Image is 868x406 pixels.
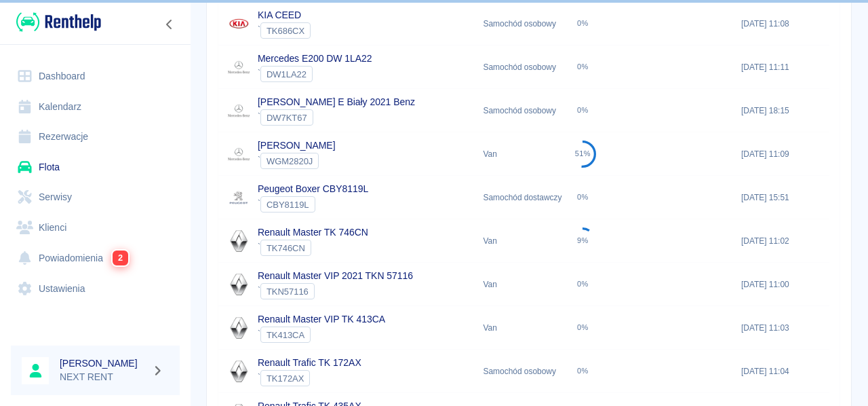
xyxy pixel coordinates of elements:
[477,45,563,89] div: Samochód osobowy
[113,251,128,265] span: 2
[258,240,368,256] div: `
[258,10,301,20] a: KIA CEED
[577,280,589,289] div: 0%
[577,367,589,375] div: 0%
[225,184,252,211] img: Image
[225,97,252,124] img: Image
[734,219,829,263] div: [DATE] 11:02
[261,26,310,36] span: TK686CX
[60,370,146,384] p: NEXT RENT
[477,176,563,219] div: Samochód dostawczy
[734,45,829,89] div: [DATE] 11:11
[225,358,252,385] img: Image
[11,242,180,274] a: Powiadomienia2
[258,66,372,82] div: `
[477,89,563,132] div: Samochód osobowy
[734,350,829,393] div: [DATE] 11:04
[261,69,312,79] span: DW1LA22
[258,357,361,368] a: Renault Trafic TK 172AX
[734,176,829,219] div: [DATE] 15:51
[261,373,309,384] span: TK172AX
[261,330,310,340] span: TK413CA
[477,132,563,176] div: Van
[11,11,101,33] a: Renthelp logo
[258,22,311,39] div: `
[60,356,146,370] h6: [PERSON_NAME]
[225,10,252,37] img: Image
[261,156,318,166] span: WGM2820J
[477,350,563,393] div: Samochód osobowy
[577,193,589,202] div: 0%
[225,271,252,298] img: Image
[11,152,180,183] a: Flota
[258,283,413,299] div: `
[258,109,415,126] div: `
[734,263,829,306] div: [DATE] 11:00
[477,2,563,45] div: Samochód osobowy
[477,306,563,350] div: Van
[258,227,368,238] a: Renault Master TK 746CN
[261,287,314,297] span: TKN57116
[261,113,313,123] span: DW7KT67
[11,182,180,213] a: Serwisy
[258,314,385,325] a: Renault Master VIP TK 413CA
[11,274,180,304] a: Ustawienia
[477,263,563,306] div: Van
[258,370,361,386] div: `
[258,183,368,194] a: Peugeot Boxer CBY8119L
[11,122,180,152] a: Rezerwacje
[258,53,372,64] a: Mercedes E200 DW 1LA22
[11,213,180,243] a: Klienci
[577,62,589,71] div: 0%
[258,96,415,107] a: [PERSON_NAME] E Biały 2021 Benz
[734,89,829,132] div: [DATE] 18:15
[159,16,180,33] button: Zwiń nawigację
[16,11,101,33] img: Renthelp logo
[225,314,252,342] img: Image
[225,141,252,168] img: Image
[261,200,315,210] span: CBY8119L
[258,327,385,343] div: `
[577,106,589,115] div: 0%
[477,219,563,263] div: Van
[225,227,252,255] img: Image
[577,323,589,332] div: 0%
[577,19,589,28] div: 0%
[575,149,591,158] div: 51%
[11,92,180,122] a: Kalendarz
[258,153,336,169] div: `
[258,196,368,213] div: `
[258,140,336,151] a: [PERSON_NAME]
[734,2,829,45] div: [DATE] 11:08
[734,132,829,176] div: [DATE] 11:09
[11,61,180,92] a: Dashboard
[225,54,252,81] img: Image
[577,236,589,245] div: 9%
[258,270,413,281] a: Renault Master VIP 2021 TKN 57116
[261,243,311,253] span: TK746CN
[734,306,829,350] div: [DATE] 11:03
